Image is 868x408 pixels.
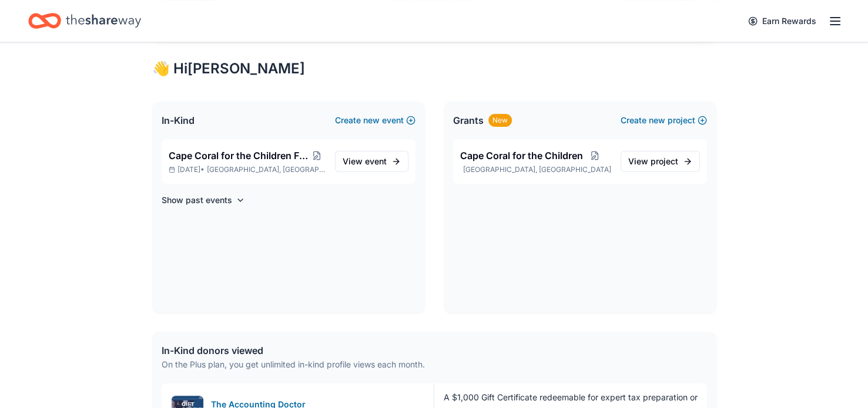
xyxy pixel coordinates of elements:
[488,114,512,127] div: New
[621,113,707,127] button: Createnewproject
[169,149,308,163] span: Cape Coral for the Children Fashion Show
[152,59,716,78] div: 👋 Hi [PERSON_NAME]
[365,156,387,166] span: event
[363,113,380,127] span: new
[335,113,415,127] button: Createnewevent
[628,154,678,168] span: View
[621,151,700,172] a: View project
[162,343,425,358] div: In-Kind donors viewed
[453,113,484,127] span: Grants
[162,358,425,372] div: On the Plus plan, you get unlimited in-kind profile views each month.
[169,165,326,174] p: [DATE] •
[162,193,245,207] button: Show past events
[649,113,665,127] span: new
[460,165,611,174] p: [GEOGRAPHIC_DATA], [GEOGRAPHIC_DATA]
[460,149,583,163] span: Cape Coral for the Children
[741,11,823,32] a: Earn Rewards
[207,165,326,174] span: [GEOGRAPHIC_DATA], [GEOGRAPHIC_DATA]
[651,156,678,166] span: project
[335,151,408,172] a: View event
[162,193,232,207] h4: Show past events
[162,113,195,127] span: In-Kind
[343,154,387,168] span: View
[28,7,141,35] a: Home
